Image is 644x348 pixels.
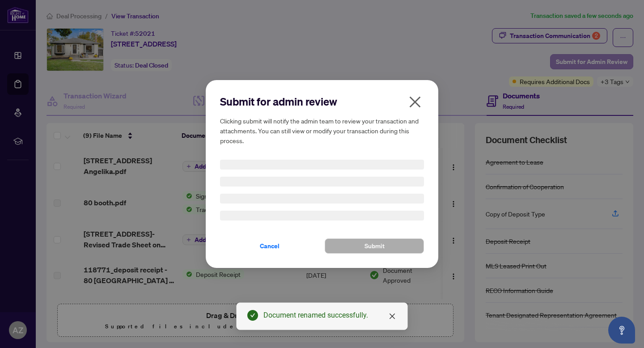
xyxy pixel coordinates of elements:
button: Cancel [220,238,319,254]
h5: Clicking submit will notify the admin team to review your transaction and attachments. You can st... [220,116,424,145]
span: check-circle [247,310,258,321]
a: Close [387,311,397,321]
button: Open asap [608,317,635,344]
span: Cancel [260,239,280,253]
div: Document renamed successfully. [263,310,397,321]
h2: Submit for admin review [220,94,424,109]
span: close [408,95,422,109]
span: close [389,313,396,320]
button: Submit [325,238,424,254]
